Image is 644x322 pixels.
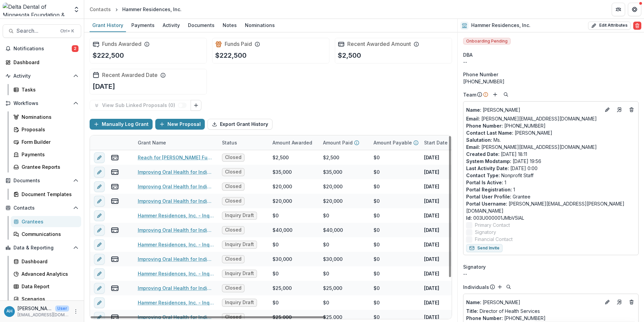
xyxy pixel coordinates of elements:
a: Dashboard [3,57,81,68]
button: view-payments [111,313,119,321]
a: Hammer Residences, Inc. - Inquiry Form - [DATE] [138,270,214,277]
span: DBA [463,51,473,58]
button: Deletes [627,298,636,306]
button: view-payments [111,183,119,191]
span: Last Activity Date : [466,165,509,171]
p: [PHONE_NUMBER] [466,315,636,322]
div: Grantee Reports [22,163,76,170]
button: edit [94,297,105,308]
div: $0 [272,299,279,306]
a: Improving Oral Health for Individuals with Developmental Disabilities [138,256,214,263]
div: Grant Name [134,135,218,150]
span: Contact Type : [466,172,500,178]
span: Phone Number : [466,315,503,321]
button: view-payments [111,226,119,234]
div: Grant Name [134,139,170,146]
p: $222,500 [93,50,124,60]
a: Hammer Residences, Inc. - Inquiry Form - [DATE] [138,241,214,248]
button: Edit [603,298,611,306]
div: $30,000 [272,256,292,263]
a: Documents [185,19,217,32]
div: [PHONE_NUMBER] [463,78,639,85]
a: Proposals [11,124,81,135]
button: Add [491,90,499,99]
div: Payments [129,20,157,30]
div: -- [463,58,639,65]
div: Start Date [420,135,471,150]
div: $0 [323,299,329,306]
button: edit [94,167,105,178]
h2: Funds Paid [225,41,252,47]
button: Open entity switcher [72,3,81,16]
button: view-payments [111,284,119,292]
h2: Recent Awarded Amount [347,41,411,47]
div: Hammer Residences, Inc. [122,6,182,13]
a: Email: [PERSON_NAME][EMAIL_ADDRESS][DOMAIN_NAME] [466,115,597,122]
div: Payments [22,151,76,158]
span: Closed [225,227,241,233]
p: [PERSON_NAME] [466,299,601,306]
span: Workflows [13,101,70,106]
div: -- [463,270,639,277]
span: Onboarding Pending [463,38,511,45]
button: Edit Attributes [588,22,631,30]
span: Email : [466,144,480,150]
button: edit [94,225,105,236]
a: Advanced Analytics [11,268,81,279]
a: Contacts [87,4,114,14]
div: $0 [374,183,380,190]
a: Nominations [242,19,278,32]
button: Manually Log Grant [90,119,153,130]
a: Payments [129,19,157,32]
div: $0 [374,168,380,176]
div: $35,000 [323,168,342,176]
p: [DATE] 0:00 [466,165,636,172]
p: Amount Paid [323,139,353,146]
p: View Sub Linked Proposals ( 0 ) [102,103,178,108]
img: Delta Dental of Minnesota Foundation & Community Giving logo [3,3,69,16]
a: Communications [11,229,81,240]
a: Data Report [11,281,81,292]
div: Tasks [22,86,76,93]
div: Document Templates [22,191,76,198]
span: Phone Number : [466,123,503,129]
span: Id : [466,215,472,221]
div: $20,000 [272,183,292,190]
div: $40,000 [272,226,292,234]
div: Advanced Analytics [22,270,76,277]
div: Nominations [22,113,76,120]
a: Document Templates [11,189,81,200]
button: Open Documents [3,175,81,186]
p: Individuals [463,284,489,291]
a: Hammer Residences, Inc. - Inquiry Form - [DATE] [138,299,214,306]
span: Signatory [463,263,486,270]
button: Open Contacts [3,203,81,213]
div: Activity [160,20,183,30]
button: Send Invite [466,244,503,252]
div: Nominations [242,20,278,30]
button: Open Workflows [3,98,81,109]
a: Hammer Residences, Inc. - Inquiry Form - [DATE] [138,212,214,219]
button: New Proposal [155,119,205,130]
span: Documents [13,178,70,184]
h2: Recent Awarded Date [102,72,158,78]
span: Closed [225,169,241,175]
div: $25,000 [323,314,342,321]
a: Dashboard [11,256,81,267]
a: Grantee Reports [11,161,81,172]
div: $0 [323,270,329,277]
button: edit [94,181,105,192]
span: Closed [225,256,241,262]
p: [DATE] [424,285,439,292]
span: Closed [225,184,241,189]
div: $25,000 [272,285,292,292]
p: 1 [466,186,636,193]
div: Dashboard [22,258,76,265]
div: $0 [323,241,329,248]
div: $0 [374,299,380,306]
button: view-payments [111,255,119,263]
span: Contact Last Name : [466,130,513,136]
div: Dashboard [13,59,76,66]
p: [DATE] [93,81,115,91]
